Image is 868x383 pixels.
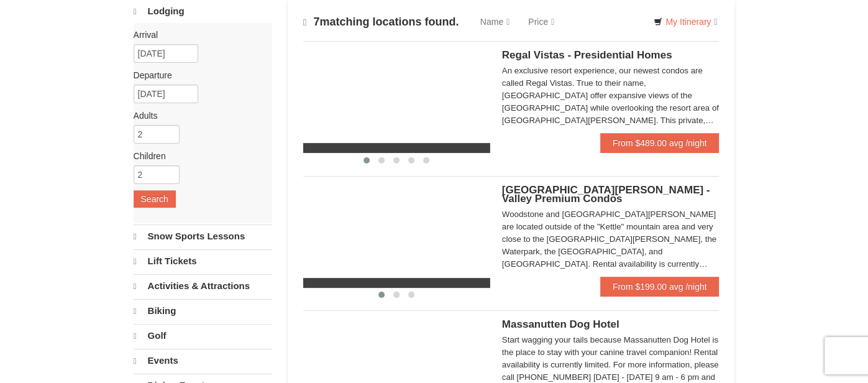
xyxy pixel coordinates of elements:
span: Regal Vistas - Presidential Homes [502,49,672,61]
a: Activities & Attractions [134,274,272,298]
label: Children [134,150,263,162]
a: Lift Tickets [134,249,272,273]
a: Events [134,349,272,372]
label: Departure [134,69,263,81]
a: Price [519,9,564,34]
div: Woodstone and [GEOGRAPHIC_DATA][PERSON_NAME] are located outside of the "Kettle" mountain area an... [502,208,720,270]
a: From $199.00 avg /night [600,277,720,297]
a: Snow Sports Lessons [134,224,272,248]
a: My Itinerary [646,12,725,31]
span: Massanutten Dog Hotel [502,318,619,330]
a: Golf [134,324,272,348]
button: Search [134,190,176,208]
label: Adults [134,109,263,122]
a: Biking [134,299,272,323]
a: Name [471,9,519,34]
label: Arrival [134,29,263,41]
span: [GEOGRAPHIC_DATA][PERSON_NAME] - Valley Premium Condos [502,184,710,205]
div: An exclusive resort experience, our newest condos are called Regal Vistas. True to their name, [G... [502,65,720,127]
a: From $489.00 avg /night [600,133,720,153]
